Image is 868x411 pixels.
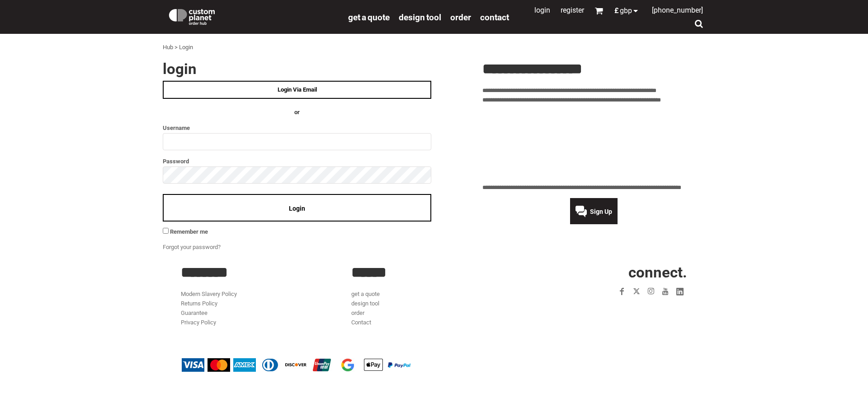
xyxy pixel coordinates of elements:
a: get a quote [348,12,390,22]
h4: OR [163,108,431,117]
img: American Express [233,358,256,372]
span: get a quote [348,12,390,23]
span: [PHONE_NUMBER] [652,6,703,14]
span: Contact [480,12,509,23]
span: Login [289,205,305,212]
a: Login Via Email [163,81,431,99]
img: China UnionPay [311,358,333,372]
a: Hub [163,44,173,51]
a: Register [561,6,584,14]
img: Custom Planet [167,7,217,25]
img: Google Pay [336,358,359,372]
a: Contact [480,12,509,22]
a: Privacy Policy [181,319,216,326]
span: Sign Up [590,208,612,215]
h2: CONNECT. [522,265,687,280]
a: design tool [399,12,441,22]
a: Guarantee [181,309,208,316]
a: order [450,12,471,22]
a: Modern Slavery Policy [181,291,237,297]
div: Login [179,43,193,52]
img: Mastercard [208,358,230,372]
span: Remember me [170,228,208,235]
span: Login Via Email [278,86,317,93]
img: Visa [182,358,204,372]
a: Contact [351,319,371,326]
label: Username [163,123,431,133]
input: Remember me [163,228,169,234]
img: Diners Club [259,358,282,372]
div: > [175,43,178,52]
img: Apple Pay [362,358,385,372]
span: GBP [620,7,632,14]
span: order [450,12,471,23]
img: Discover [285,358,307,372]
a: Forgot your password? [163,244,221,250]
h2: Login [163,61,431,76]
iframe: Customer reviews powered by Trustpilot [482,110,705,178]
a: get a quote [351,291,380,297]
a: Returns Policy [181,300,217,307]
a: Login [534,6,550,14]
a: order [351,309,364,316]
label: Password [163,156,431,166]
a: design tool [351,300,379,307]
span: design tool [399,12,441,23]
img: PayPal [388,362,410,368]
span: £ [614,7,620,14]
a: Custom Planet [163,2,344,29]
iframe: Customer reviews powered by Trustpilot [562,304,687,315]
